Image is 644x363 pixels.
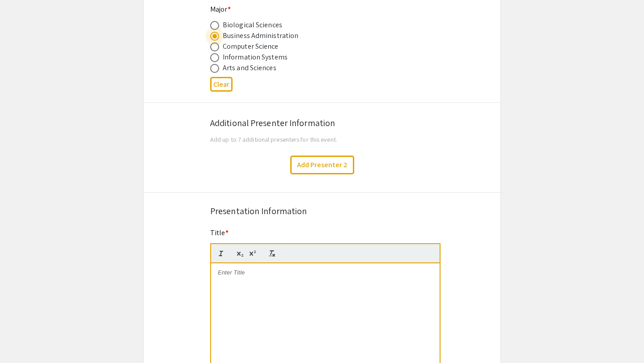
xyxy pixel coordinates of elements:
mat-label: Major [210,4,231,14]
mat-label: Title [210,228,229,237]
div: Arts and Sciences [223,63,276,73]
div: Biological Sciences [223,20,282,30]
div: Business Administration [223,30,298,41]
div: Presentation Information [210,204,434,218]
iframe: Chat [7,323,38,356]
button: Add Presenter 2 [290,156,354,174]
button: Clear [210,77,233,92]
div: Additional Presenter Information [210,116,434,130]
div: Information Systems [223,52,288,63]
div: Computer Science [223,41,279,52]
span: Add up to 7 additional presenters for this event. [210,135,337,144]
